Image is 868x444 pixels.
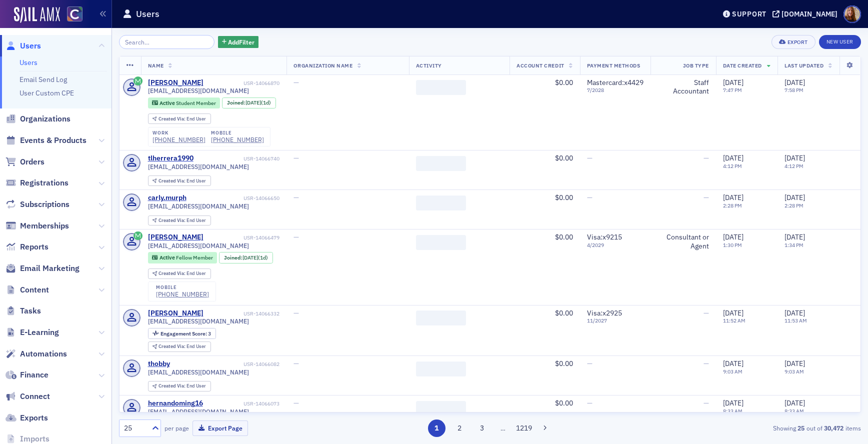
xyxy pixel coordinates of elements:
span: Date Created [723,62,762,69]
div: Export [787,39,808,45]
a: carly.murph [148,193,186,202]
a: Events & Products [5,135,86,146]
div: Active: Active: Fellow Member [148,252,217,263]
span: Add Filter [228,37,254,46]
a: Reports [5,241,48,252]
div: 3 [160,331,211,336]
span: Organization Name [293,62,352,69]
button: Export [771,35,815,49]
div: [PHONE_NUMBER] [156,290,209,298]
span: Connect [20,391,50,402]
div: End User [158,383,206,389]
a: Content [5,284,49,295]
div: [PERSON_NAME] [148,233,203,242]
div: Created Via: End User [148,381,211,391]
time: 8:33 AM [784,407,804,414]
span: [EMAIL_ADDRESS][DOMAIN_NAME] [148,163,249,170]
div: USR-14066650 [188,195,279,201]
span: [DATE] [723,193,743,202]
div: End User [158,178,206,184]
div: work [152,130,205,136]
a: Active Fellow Member [152,254,212,261]
div: Showing out of items [620,423,861,432]
span: — [293,153,299,162]
time: 1:34 PM [784,241,803,248]
span: Orders [20,156,44,167]
a: Registrations [5,177,68,188]
a: Email Send Log [19,75,67,84]
span: [DATE] [784,153,805,162]
a: Exports [5,412,48,423]
div: 25 [124,423,146,433]
span: Organizations [20,113,70,124]
span: Created Via : [158,382,186,389]
a: Automations [5,348,67,359]
strong: 30,472 [822,423,845,432]
span: Finance [20,369,48,380]
button: 2 [450,419,468,437]
span: Fellow Member [176,254,213,261]
span: — [293,78,299,87]
h1: Users [136,8,159,20]
time: 9:03 AM [723,368,742,375]
span: — [293,398,299,407]
div: [PHONE_NUMBER] [211,136,264,143]
span: Last Updated [784,62,823,69]
span: Exports [20,412,48,423]
span: [DATE] [723,78,743,87]
span: Events & Products [20,135,86,146]
span: Created Via : [158,115,186,122]
a: Active Student Member [152,99,215,106]
a: Tasks [5,305,41,316]
time: 7:58 PM [784,86,803,93]
span: [DATE] [723,359,743,368]
span: — [703,398,709,407]
span: Visa : x9215 [587,232,622,241]
span: — [293,232,299,241]
div: USR-14066082 [171,361,279,367]
span: $0.00 [555,359,573,368]
span: Name [148,62,164,69]
span: $0.00 [555,193,573,202]
a: Email Marketing [5,263,79,274]
div: (1d) [242,254,268,261]
span: — [587,193,592,202]
span: [EMAIL_ADDRESS][DOMAIN_NAME] [148,202,249,210]
span: Content [20,284,49,295]
span: Engagement Score : [160,330,208,337]
span: $0.00 [555,232,573,241]
a: View Homepage [60,6,82,23]
a: tlherrera1990 [148,154,193,163]
span: $0.00 [555,398,573,407]
span: [DATE] [784,308,805,317]
a: [PERSON_NAME] [148,309,203,318]
span: Student Member [176,99,216,106]
span: [EMAIL_ADDRESS][DOMAIN_NAME] [148,317,249,325]
time: 2:28 PM [784,202,803,209]
div: Created Via: End User [148,175,211,186]
span: E-Learning [20,327,59,338]
a: [PERSON_NAME] [148,78,203,87]
div: Created Via: End User [148,268,211,279]
span: ‌ [416,310,466,325]
time: 4:12 PM [784,162,803,169]
div: Engagement Score: 3 [148,328,216,339]
a: Connect [5,391,50,402]
strong: 25 [796,423,806,432]
div: [PHONE_NUMBER] [152,136,205,143]
time: 9:03 AM [784,368,804,375]
span: $0.00 [555,78,573,87]
div: hernandoming16 [148,399,203,408]
div: End User [158,271,206,276]
span: — [293,308,299,317]
div: USR-14066073 [204,400,279,407]
div: End User [158,344,206,349]
span: 7 / 2028 [587,87,643,93]
div: Active: Active: Student Member [148,97,220,108]
span: Active [159,99,176,106]
time: 1:30 PM [723,241,742,248]
span: Created Via : [158,217,186,223]
span: [DATE] [784,232,805,241]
